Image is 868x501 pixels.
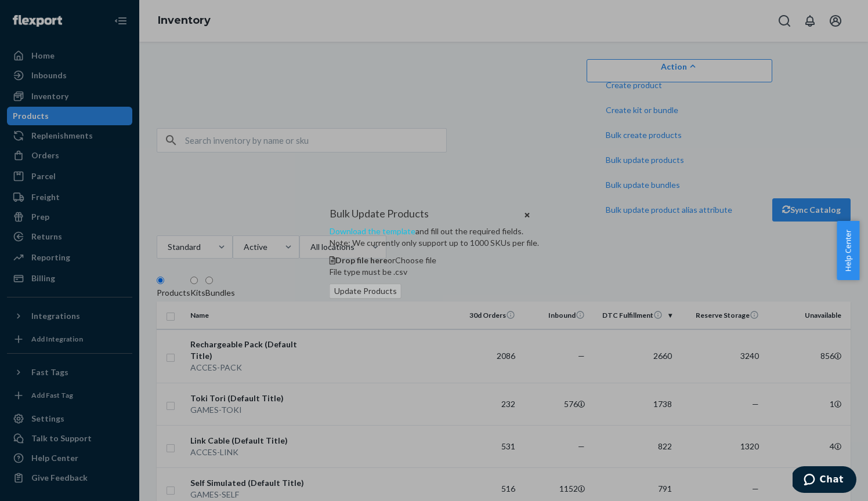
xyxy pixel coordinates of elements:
span: Create kit or bundle [606,106,732,114]
span: Bulk update product alias attribute [606,206,732,214]
span: Chat [27,8,51,19]
p: File type must be .csv [330,266,539,278]
span: Bulk update bundles [606,181,732,189]
span: Choose file [395,255,436,265]
span: or [388,255,395,265]
button: Close [521,208,533,221]
span: Drop file here [335,255,388,265]
span: Bulk create products [606,131,732,139]
p: and fill out the required fields. Note: We currently only support up to 1000 SKUs per file. [330,226,539,249]
button: Update Products [330,284,402,299]
a: Download the template [330,226,415,236]
span: Create product [606,81,732,89]
span: Bulk update products [606,156,732,164]
h4: Bulk Update Products [330,208,539,220]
